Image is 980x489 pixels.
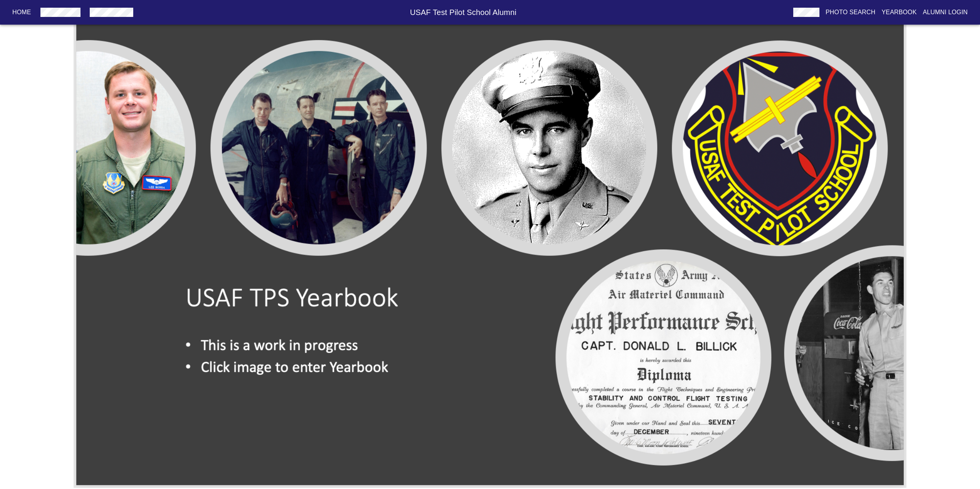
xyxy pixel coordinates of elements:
p: Alumni Login [923,8,968,17]
p: Home [12,8,31,17]
button: Home [9,5,34,19]
h6: USAF Test Pilot School Alumni [136,6,790,18]
p: Yearbook [881,8,916,17]
button: Yearbook [878,5,920,19]
button: Alumni Login [920,5,971,19]
img: yearbook-collage [74,18,906,488]
button: Photo Search [823,5,879,19]
p: Photo Search [826,8,876,17]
